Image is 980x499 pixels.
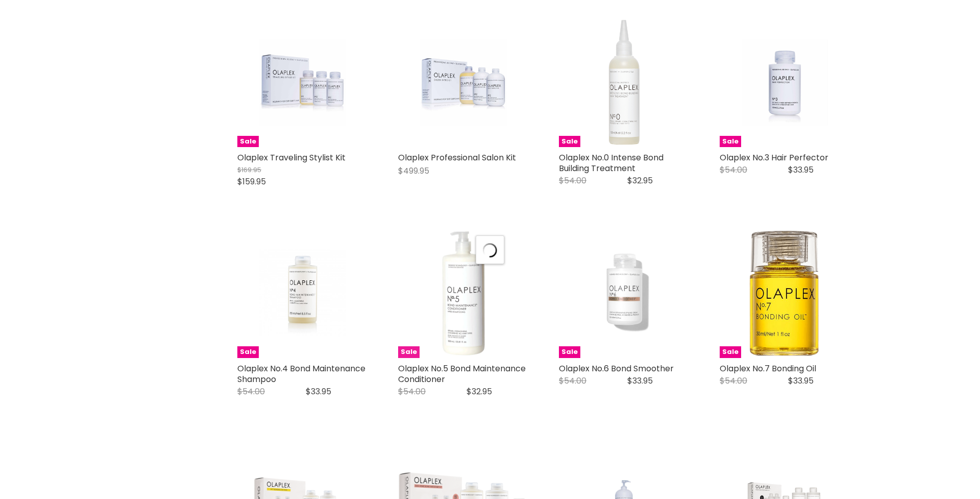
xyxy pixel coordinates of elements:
[237,363,365,385] a: Olaplex No.4 Bond Maintenance Shampoo
[398,152,516,163] a: Olaplex Professional Salon Kit
[559,375,586,387] span: $54.00
[720,346,741,358] span: Sale
[720,17,850,147] a: Olaplex Hair Perfector No 3 Sale
[581,228,668,358] img: Olaplex No 6 Bond Smoother
[720,228,850,358] img: Olaplex No.7 Bonding Oil
[398,346,420,358] span: Sale
[237,136,259,148] span: Sale
[720,152,828,163] a: Olaplex No.3 Hair Perfector
[237,152,346,163] a: Olaplex Traveling Stylist Kit
[259,228,346,358] img: Olaplex Bond Maintenance Shampoo No 4
[559,17,689,147] a: Olaplex No.0 Intense Bond Building Treatment Sale
[237,228,367,358] a: Olaplex No.4 Bond Maintenance Shampoo Olaplex Bond Maintenance Shampoo No 4 Sale
[559,136,580,148] span: Sale
[467,386,492,397] span: $32.95
[398,17,528,147] a: Olaplex Professional Salon Kit
[788,164,814,176] span: $33.95
[559,346,580,358] span: Sale
[398,386,426,397] span: $54.00
[237,165,261,175] span: $169.95
[720,164,747,176] span: $54.00
[237,17,367,147] a: Olaplex Traveling Stylist Kit Sale
[559,152,664,174] a: Olaplex No.0 Intense Bond Building Treatment
[398,165,429,177] span: $499.95
[259,17,346,147] img: Olaplex Traveling Stylist Kit
[627,175,653,186] span: $32.95
[788,375,814,387] span: $33.95
[720,363,816,374] a: Olaplex No.7 Bonding Oil
[306,386,331,397] span: $33.95
[720,228,850,358] a: Olaplex No.7 Bonding Oil Sale
[559,363,674,374] a: Olaplex No.6 Bond Smoother
[559,17,689,147] img: Olaplex No.0 Intense Bond Building Treatment
[237,176,266,187] span: $159.95
[559,228,689,358] a: Olaplex No 6 Bond Smoother Sale
[398,228,528,358] a: Olaplex No.5 Bond Maintenance Conditioner Olaplex Bond Maintenance Conditioner No 5 Sale
[742,17,828,147] img: Olaplex Hair Perfector No 3
[627,375,653,387] span: $33.95
[720,375,747,387] span: $54.00
[398,363,526,385] a: Olaplex No.5 Bond Maintenance Conditioner
[398,228,528,358] img: Olaplex No.5 Bond Maintenance Conditioner
[237,386,265,397] span: $54.00
[559,175,586,186] span: $54.00
[237,346,259,358] span: Sale
[420,17,507,147] img: Olaplex Professional Salon Kit
[720,136,741,148] span: Sale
